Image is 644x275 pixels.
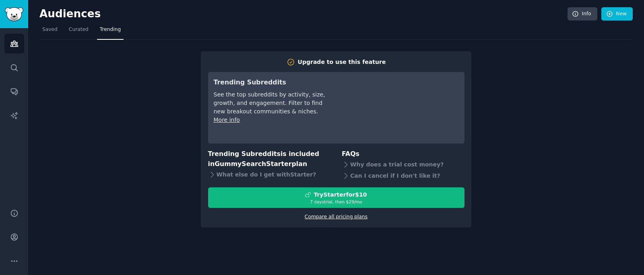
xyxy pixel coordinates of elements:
[5,7,23,21] img: GummySearch logo
[298,58,386,66] div: Upgrade to use this feature
[342,159,464,170] div: Why does a trial cost money?
[305,214,367,220] a: Compare all pricing plans
[214,90,327,116] div: See the top subreddits by activity, size, growth, and engagement. Filter to find new breakout com...
[568,7,597,21] a: Info
[66,23,91,40] a: Curated
[39,8,568,21] h2: Audiences
[214,78,327,88] h3: Trending Subreddits
[208,149,331,169] h3: Trending Subreddits is included in plan
[338,78,459,138] iframe: YouTube video player
[69,26,89,33] span: Curated
[42,26,58,33] span: Saved
[97,23,124,40] a: Trending
[215,160,291,168] span: GummySearch Starter
[100,26,121,33] span: Trending
[208,199,464,205] div: 7 days trial, then $ 29 /mo
[342,170,464,182] div: Can I cancel if I don't like it?
[208,169,331,180] div: What else do I get with Starter ?
[214,117,240,123] a: More info
[314,191,367,199] div: Try Starter for $10
[342,149,464,159] h3: FAQs
[208,187,464,208] button: TryStarterfor$107 daystrial, then $29/mo
[39,23,60,40] a: Saved
[601,7,633,21] a: New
